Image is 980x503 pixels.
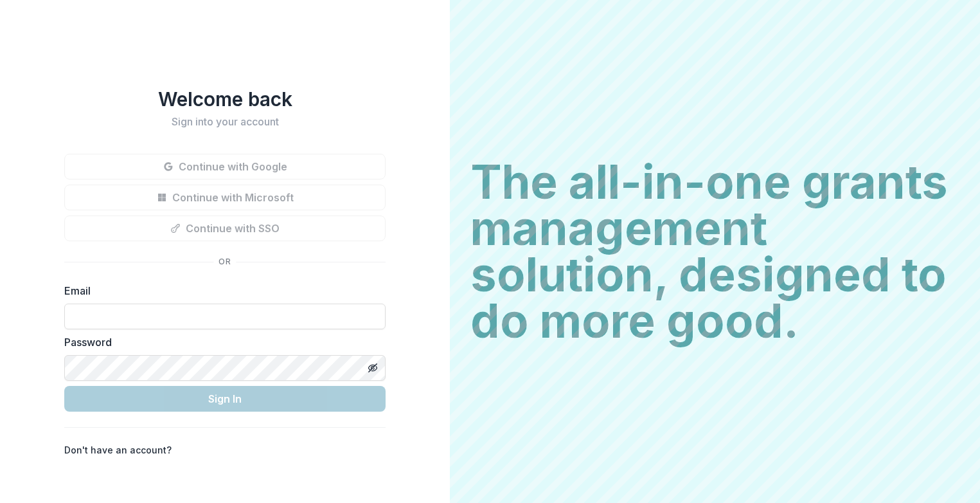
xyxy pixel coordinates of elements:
h2: Sign into your account [64,116,386,128]
label: Email [64,283,378,298]
p: Don't have an account? [64,443,172,457]
label: Password [64,334,378,350]
button: Continue with SSO [64,215,386,241]
button: Toggle password visibility [362,358,383,378]
h1: Welcome back [64,87,386,111]
button: Continue with Microsoft [64,185,386,210]
button: Sign In [64,386,386,412]
button: Continue with Google [64,154,386,179]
